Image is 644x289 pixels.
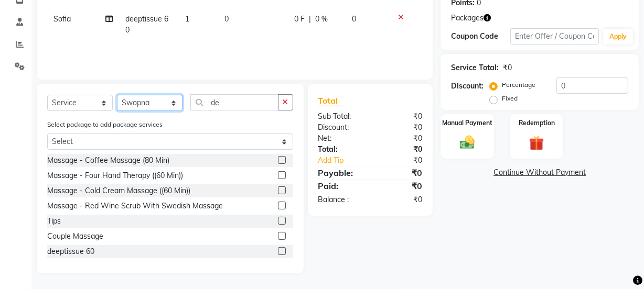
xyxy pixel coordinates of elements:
span: Sofia [53,14,71,24]
div: Discount: [310,122,370,133]
label: Percentage [502,80,535,90]
div: deeptissue 60 [47,246,94,257]
img: _cash.svg [455,134,479,151]
span: Packages [451,13,484,24]
a: Continue Without Payment [443,167,637,178]
input: Enter Offer / Coupon Code [510,28,599,45]
div: Balance : [310,194,370,205]
a: Add Tip [310,155,380,166]
div: Paid: [310,180,370,192]
span: 0 [225,14,229,24]
span: 0 [352,14,356,24]
div: Massage - Four Hand Therapy ((60 Min)) [47,170,183,181]
span: Total [318,95,342,106]
div: Couple Massage [47,231,103,242]
div: ₹0 [370,180,430,192]
div: ₹0 [370,111,430,122]
div: Payable: [310,166,370,179]
div: Coupon Code [451,31,510,42]
button: Apply [603,29,633,45]
span: deeptissue 60 [125,14,168,35]
div: Sub Total: [310,111,370,122]
span: | [309,14,311,25]
div: Service Total: [451,62,499,73]
label: Redemption [519,118,555,128]
div: Discount: [451,81,484,92]
span: 1 [185,14,189,24]
div: Massage - Cold Cream Massage ((60 Min)) [47,185,190,196]
label: Select package to add package services [47,120,163,129]
span: 0 F [294,14,305,25]
div: ₹0 [370,133,430,144]
div: Tips [47,216,61,227]
div: ₹0 [370,122,430,133]
label: Manual Payment [442,118,492,128]
div: Massage - Red Wine Scrub With Swedish Massage [47,201,223,212]
span: 0 % [315,14,328,25]
img: _gift.svg [524,134,549,152]
div: ₹0 [380,155,430,166]
div: ₹0 [503,62,512,73]
div: ₹0 [370,166,430,179]
div: Massage - Coffee Massage (80 Min) [47,155,169,166]
div: Net: [310,133,370,144]
label: Fixed [502,94,518,103]
div: Total: [310,144,370,155]
input: Search or Scan [190,94,278,110]
div: ₹0 [370,194,430,205]
div: ₹0 [370,144,430,155]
